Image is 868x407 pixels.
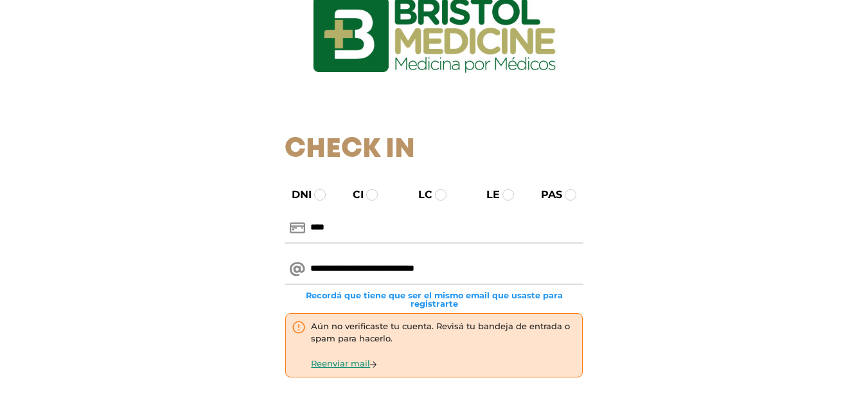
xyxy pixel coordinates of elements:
small: Recordá que tiene que ser el mismo email que usaste para registrarte [285,291,583,308]
label: LE [475,187,500,203]
a: Reenviar mail [311,358,376,368]
div: Aún no verificaste tu cuenta. Revisá tu bandeja de entrada o spam para hacerlo. [311,320,576,370]
label: CI [341,187,364,203]
label: DNI [280,187,312,203]
label: PAS [529,187,562,203]
h1: Check In [285,134,583,166]
label: LC [407,187,432,203]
